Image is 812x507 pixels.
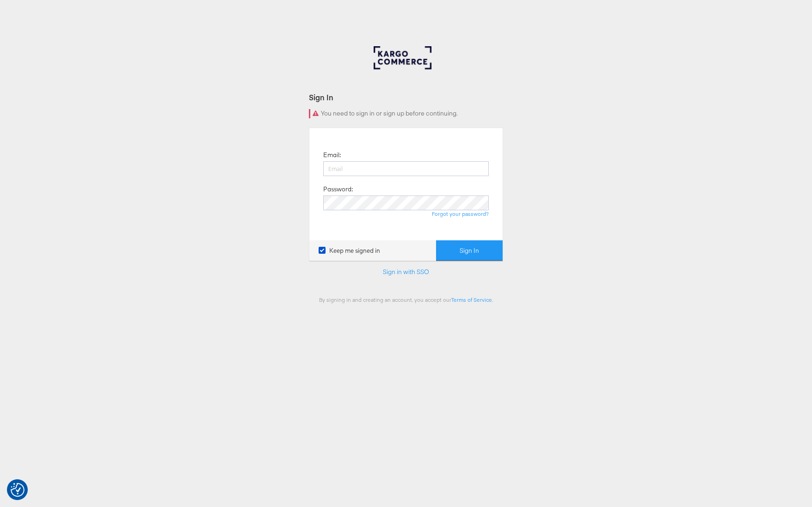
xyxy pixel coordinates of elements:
a: Forgot your password? [432,210,489,217]
img: Revisit consent button [11,483,25,497]
label: Password: [323,185,353,194]
button: Consent Preferences [11,483,25,497]
a: Terms of Service [451,296,492,303]
label: Keep me signed in [319,246,380,255]
input: Email [323,161,489,176]
a: Sign in with SSO [383,268,429,276]
div: By signing in and creating an account, you accept our . [309,296,503,303]
button: Sign In [436,240,503,261]
div: You need to sign in or sign up before continuing. [309,109,503,118]
label: Email: [323,151,341,159]
div: Sign In [309,92,503,103]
